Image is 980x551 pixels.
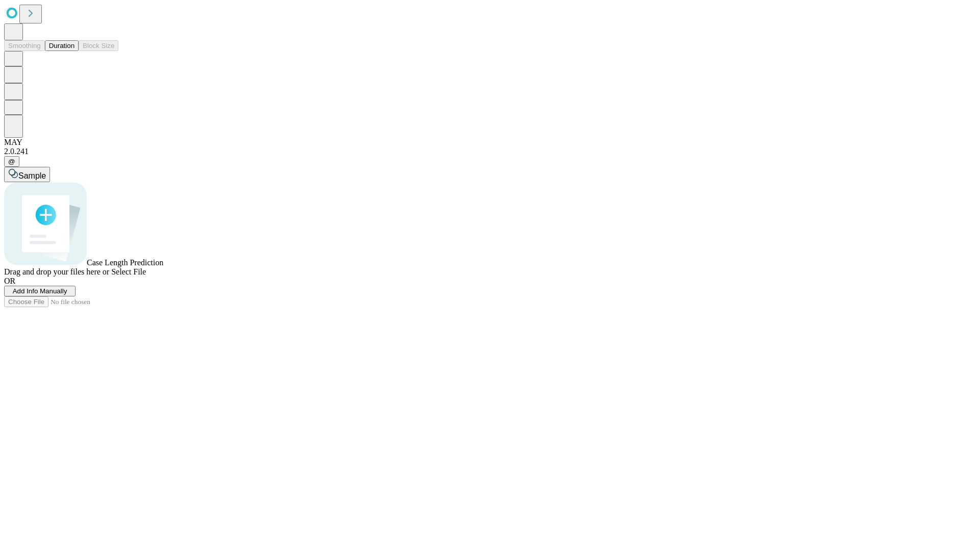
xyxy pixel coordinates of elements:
[45,40,79,51] button: Duration
[4,167,50,182] button: Sample
[87,258,163,267] span: Case Length Prediction
[79,40,118,51] button: Block Size
[4,40,45,51] button: Smoothing
[4,156,19,167] button: @
[4,138,976,147] div: MAY
[8,158,15,165] span: @
[4,267,109,276] span: Drag and drop your files here or
[4,147,976,156] div: 2.0.241
[111,267,146,276] span: Select File
[18,171,46,180] span: Sample
[13,287,67,295] span: Add Info Manually
[4,286,76,296] button: Add Info Manually
[4,277,15,285] span: OR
